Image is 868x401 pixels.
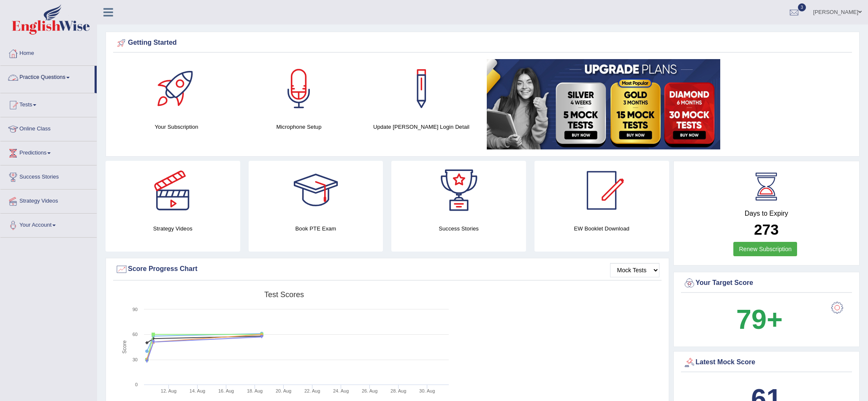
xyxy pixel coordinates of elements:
[798,3,806,11] span: 3
[733,242,797,256] a: Renew Subscription
[264,290,304,299] tspan: Test scores
[0,42,97,63] a: Home
[487,59,720,149] img: small5.jpg
[391,388,406,393] tspan: 28. Aug
[362,388,377,393] tspan: 26. Aug
[106,224,240,233] h4: Strategy Videos
[247,388,263,393] tspan: 18. Aug
[115,263,659,276] div: Score Progress Chart
[0,214,97,235] a: Your Account
[0,66,95,87] a: Practice Questions
[683,210,850,217] h4: Days to Expiry
[190,388,205,393] tspan: 14. Aug
[0,165,97,187] a: Success Stories
[119,122,233,131] h4: Your Subscription
[364,122,478,131] h4: Update [PERSON_NAME] Login Detail
[736,304,783,335] b: 79+
[0,93,97,114] a: Tests
[333,388,349,393] tspan: 24. Aug
[0,190,97,211] a: Strategy Videos
[122,340,127,354] tspan: Score
[218,388,234,393] tspan: 16. Aug
[0,117,97,138] a: Online Class
[304,388,320,393] tspan: 22. Aug
[249,224,383,233] h4: Book PTE Exam
[133,307,138,312] text: 90
[754,221,778,238] b: 273
[391,224,526,233] h4: Success Stories
[115,37,850,49] div: Getting Started
[242,122,356,131] h4: Microphone Setup
[161,388,176,393] tspan: 12. Aug
[534,224,669,233] h4: EW Booklet Download
[0,141,97,163] a: Predictions
[16,89,95,105] a: Speaking Practice
[133,357,138,362] text: 30
[133,332,138,337] text: 60
[683,277,850,290] div: Your Target Score
[135,382,138,387] text: 0
[419,388,435,393] tspan: 30. Aug
[683,356,850,369] div: Latest Mock Score
[276,388,291,393] tspan: 20. Aug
